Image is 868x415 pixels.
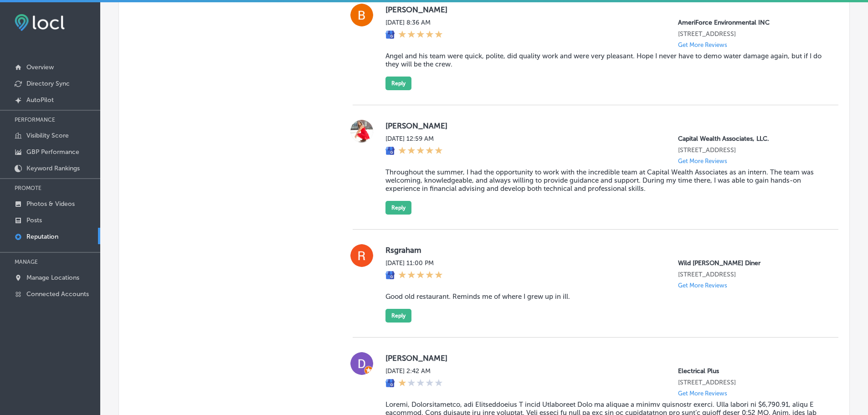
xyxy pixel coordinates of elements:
p: Get More Reviews [678,282,727,289]
p: Wild Berry Diner [678,259,824,267]
img: fda3e92497d09a02dc62c9cd864e3231.png [15,14,65,31]
label: [PERSON_NAME] [385,354,824,363]
blockquote: Angel and his team were quick, polite, did quality work and were very pleasant. Hope I never have... [385,52,824,68]
button: Reply [385,309,411,323]
p: Manage Locations [26,274,79,282]
p: Posts [26,216,42,224]
label: [DATE] 2:42 AM [385,367,443,375]
p: 313 S Bolmar Street [678,379,824,386]
blockquote: Good old restaurant. Reminds me of where I grew up in ill. [385,292,824,301]
p: GBP Performance [26,148,79,156]
p: 8319 Six Forks Rd ste 105 [678,146,824,154]
label: [DATE] 11:00 PM [385,259,443,267]
p: Connected Accounts [26,290,89,298]
button: Reply [385,201,411,215]
p: Get More Reviews [678,158,727,164]
p: Get More Reviews [678,41,727,48]
label: Rsgraham [385,246,824,255]
p: Photos & Videos [26,200,75,208]
p: Capital Wealth Associates, LLC. [678,135,824,143]
button: Reply [385,77,411,90]
label: [DATE] 12:59 AM [385,135,443,143]
p: Electrical Plus [678,367,824,375]
div: 5 Stars [398,30,443,40]
p: 11455 W Interstate 70 Frontage Rd N [678,30,824,38]
blockquote: Throughout the summer, I had the opportunity to work with the incredible team at Capital Wealth A... [385,168,824,193]
p: Keyword Rankings [26,164,80,172]
div: 5 Stars [398,146,443,156]
label: [PERSON_NAME] [385,5,824,14]
p: Visibility Score [26,132,69,139]
div: 1 Star [398,379,443,389]
div: 5 Stars [398,271,443,281]
p: AutoPilot [26,96,54,104]
p: Get More Reviews [678,390,727,397]
p: Overview [26,63,54,71]
label: [PERSON_NAME] [385,121,824,130]
label: [DATE] 8:36 AM [385,19,443,26]
p: Reputation [26,233,58,241]
p: Directory Sync [26,80,70,87]
p: AmeriForce Environmental INC [678,19,824,26]
p: 4805 E Main St. [678,271,824,278]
